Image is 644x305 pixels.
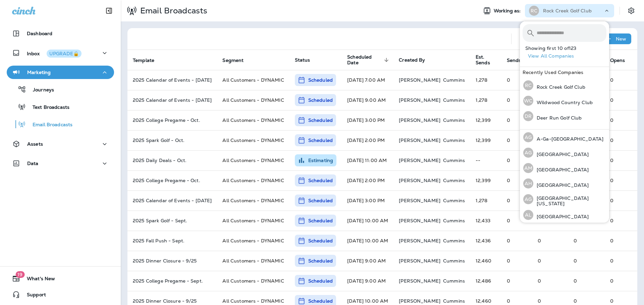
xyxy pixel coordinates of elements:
[308,237,333,244] p: Scheduled
[520,223,609,239] button: AR[PERSON_NAME] Ranch Golf Club
[222,218,284,224] span: All Customers - DYNAMIC
[520,93,609,108] button: WCWildwood Country Club
[443,97,465,103] p: Cummins
[501,150,533,170] td: 0
[342,150,393,170] td: [DATE] 11:00 AM
[399,57,425,63] span: Created By
[443,218,465,223] p: Cummins
[7,117,114,131] button: Email Broadcasts
[523,178,533,188] div: AH
[470,170,501,190] td: 12,399
[133,198,212,203] p: 2025 Calendar of Events - Oct. 7th
[7,27,114,40] button: Dashboard
[342,130,393,150] td: [DATE] 2:00 PM
[610,117,613,123] span: 0
[610,238,613,244] span: 0
[7,272,114,285] button: 19What's New
[520,67,609,78] div: Recently Used Companies
[133,57,163,63] span: Template
[27,161,39,166] p: Data
[222,58,244,63] span: Segment
[443,77,465,83] p: Cummins
[470,150,501,170] td: --
[133,178,212,183] p: 2025 College Pregame - Oct.
[443,298,465,304] p: Cummins
[443,178,465,183] p: Cummins
[49,51,79,56] div: UPGRADE🔒
[133,238,212,243] p: 2025 Fall Push - Sept.
[501,170,533,190] td: 0
[342,110,393,130] td: [DATE] 3:00 PM
[399,77,440,83] p: [PERSON_NAME]
[347,54,382,66] span: Scheduled Date
[520,160,609,176] button: AM[GEOGRAPHIC_DATA]
[443,198,465,203] p: Cummins
[501,231,533,251] td: 0
[523,111,533,121] div: DR
[342,70,393,90] td: [DATE] 7:00 AM
[470,110,501,130] td: 12,399
[610,218,613,224] span: 0
[222,97,284,103] span: All Customers - DYNAMIC
[610,278,613,284] span: 0
[501,130,533,150] td: 0
[308,217,333,224] p: Scheduled
[533,115,582,121] p: Deer Run Golf Club
[399,97,440,103] p: [PERSON_NAME]
[7,82,114,96] button: Journeys
[399,298,440,304] p: [PERSON_NAME]
[529,6,539,16] div: RC
[222,278,284,284] span: All Customers - DYNAMIC
[342,271,393,291] td: [DATE] 9:00 AM
[308,77,333,83] p: Scheduled
[308,298,333,304] p: Scheduled
[443,118,465,123] p: Cummins
[525,51,609,61] button: View All Companies
[399,238,440,243] p: [PERSON_NAME]
[523,80,533,90] div: RC
[523,96,533,106] div: WC
[222,157,284,163] span: All Customers - DYNAMIC
[222,77,284,83] span: All Customers - DYNAMIC
[222,57,252,63] span: Segment
[27,50,82,57] p: Inbox
[501,110,533,130] td: 0
[308,257,333,264] p: Scheduled
[222,298,284,304] span: All Customers - DYNAMIC
[610,177,613,183] span: 0
[533,196,606,206] p: [GEOGRAPHIC_DATA] [US_STATE]
[470,211,501,231] td: 12,433
[20,292,46,300] span: Support
[517,32,530,46] button: Search Email Broadcasts
[47,50,82,58] button: UPGRADE🔒
[342,170,393,190] td: [DATE] 2:00 PM
[507,58,521,63] span: Sends
[399,278,440,284] p: [PERSON_NAME]
[520,191,609,207] button: AG[GEOGRAPHIC_DATA] [US_STATE]
[501,271,533,291] td: 0
[520,176,609,191] button: AH[GEOGRAPHIC_DATA]
[470,251,501,271] td: 12,460
[470,130,501,150] td: 12,399
[308,177,333,184] p: Scheduled
[133,218,212,223] p: 2025 Spark Golf - Sept.
[501,70,533,90] td: 0
[27,31,52,36] p: Dashboard
[476,54,490,66] span: Est. Sends
[470,90,501,110] td: 1,278
[133,258,212,263] p: 2025 Dinner Closure - 9/25
[470,70,501,90] td: 1,278
[133,298,212,304] p: 2025 Dinner Closure - 9/25
[222,177,284,183] span: All Customers - DYNAMIC
[520,130,609,145] button: AGA-Ga-[GEOGRAPHIC_DATA]
[399,118,440,123] p: [PERSON_NAME]
[507,57,530,63] span: Sends
[308,278,333,284] p: Scheduled
[523,148,533,158] div: AG
[610,97,613,103] span: 0
[470,190,501,211] td: 1,278
[610,137,613,143] span: 0
[610,58,625,63] span: Opens
[520,108,609,124] button: DRDeer Run Golf Club
[295,57,310,63] span: Status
